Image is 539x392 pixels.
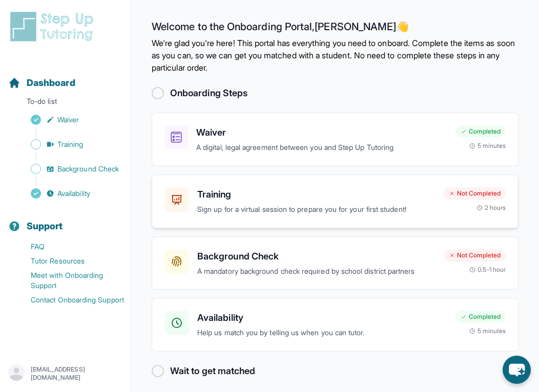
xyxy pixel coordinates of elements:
[57,139,84,149] span: Training
[8,364,122,383] button: [EMAIL_ADDRESS][DOMAIN_NAME]
[8,113,131,127] a: Waiver
[455,125,506,138] div: Completed
[469,142,506,150] div: 5 minutes
[57,188,90,199] span: Availability
[8,268,131,293] a: Meet with Onboarding Support
[152,37,519,74] p: We're glad you're here! This portal has everything you need to onboard. Complete the items as soo...
[31,365,122,382] p: [EMAIL_ADDRESS][DOMAIN_NAME]
[8,254,131,268] a: Tutor Resources
[197,327,447,339] p: Help us match you by telling us when you can tutor.
[152,113,519,166] a: WaiverA digital, legal agreement between you and Step Up TutoringCompleted5 minutes
[197,311,447,325] h3: Availability
[4,59,127,94] button: Dashboard
[503,356,531,384] button: chat-button
[476,204,506,212] div: 2 hours
[8,239,131,254] a: FAQ
[8,162,131,176] a: Background Check
[197,187,436,202] h3: Training
[8,186,131,201] a: Availability
[57,115,79,125] span: Waiver
[455,311,506,323] div: Completed
[152,236,519,290] a: Background CheckA mandatory background check required by school district partnersNot Completed0.5...
[8,137,131,151] a: Training
[152,175,519,228] a: TrainingSign up for a virtual session to prepare you for your first student!Not Completed2 hours
[170,364,255,378] h2: Wait to get matched
[444,187,506,200] div: Not Completed
[196,142,447,154] p: A digital, legal agreement between you and Step Up Tutoring
[197,204,436,215] p: Sign up for a virtual session to prepare you for your first student!
[152,298,519,352] a: AvailabilityHelp us match you by telling us when you can tutor.Completed5 minutes
[444,249,506,262] div: Not Completed
[8,293,131,307] a: Contact Onboarding Support
[57,164,119,174] span: Background Check
[4,203,127,237] button: Support
[27,219,63,233] span: Support
[197,266,436,277] p: A mandatory background check required by school district partners
[469,266,506,274] div: 0.5-1 hour
[27,76,75,90] span: Dashboard
[4,96,127,111] p: To-do list
[469,327,506,335] div: 5 minutes
[197,249,436,264] h3: Background Check
[196,125,447,140] h3: Waiver
[170,86,247,100] h2: Onboarding Steps
[8,76,75,90] a: Dashboard
[8,10,99,43] img: logo
[152,20,519,37] h2: Welcome to the Onboarding Portal, [PERSON_NAME] 👋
